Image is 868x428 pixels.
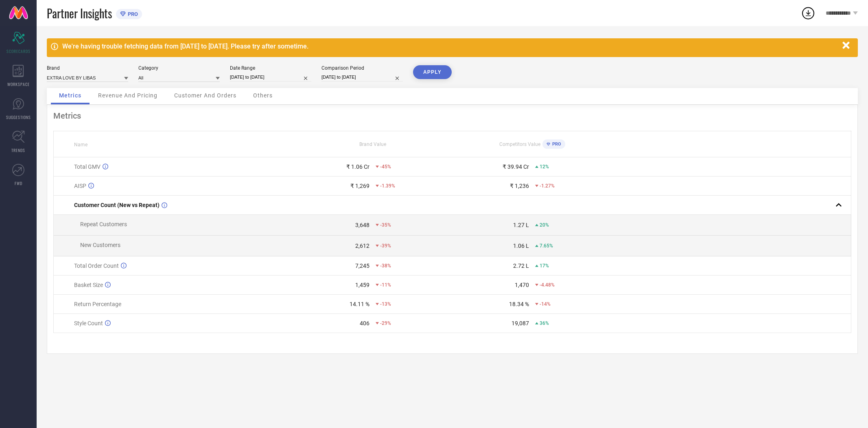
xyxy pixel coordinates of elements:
div: 1.27 L [513,222,529,228]
span: -11% [380,282,391,288]
div: 1.06 L [513,243,529,249]
div: 2.72 L [513,263,529,269]
span: Name [74,142,87,148]
div: 1,459 [355,282,370,288]
div: Metrics [53,111,851,121]
div: ₹ 39.94 Cr [503,163,529,170]
span: New Customers [80,242,120,248]
div: 14.11 % [350,301,370,307]
span: -29% [380,320,391,326]
span: -1.27% [540,183,555,189]
div: 2,612 [355,243,370,249]
span: -39% [380,243,391,249]
div: 406 [360,320,370,327]
span: PRO [126,11,138,17]
span: -4.48% [540,282,555,288]
span: Repeat Customers [80,221,127,227]
span: 36% [540,320,549,326]
span: -38% [380,263,391,269]
button: APPLY [413,65,452,79]
input: Select comparison period [321,73,403,82]
span: -1.39% [380,183,395,189]
span: Style Count [74,320,103,327]
div: We're having trouble fetching data from [DATE] to [DATE]. Please try after sometime. [62,42,838,50]
span: Return Percentage [74,301,121,307]
span: SUGGESTIONS [6,114,31,120]
span: -13% [380,301,391,307]
div: Brand [47,65,128,71]
span: Customer Count (New vs Repeat) [74,202,160,208]
span: Customer And Orders [174,92,236,99]
span: -14% [540,301,551,307]
div: 7,245 [355,263,370,269]
div: 18.34 % [509,301,529,307]
span: Total Order Count [74,263,119,269]
span: -35% [380,222,391,228]
div: 19,087 [512,320,529,327]
span: Partner Insights [47,5,112,22]
div: 1,470 [515,282,529,288]
span: SCORECARDS [7,48,31,54]
div: 3,648 [355,222,370,228]
span: FWD [15,180,22,186]
span: TRENDS [11,147,25,153]
span: 17% [540,263,549,269]
span: Metrics [59,92,81,99]
span: Brand Value [359,141,386,147]
div: ₹ 1,269 [350,183,370,189]
div: ₹ 1,236 [510,183,529,189]
span: 12% [540,164,549,170]
span: AISP [74,183,86,189]
span: PRO [550,141,561,147]
div: Category [138,65,220,71]
div: ₹ 1.06 Cr [346,163,370,170]
span: WORKSPACE [7,81,30,87]
span: Others [253,92,273,99]
span: Basket Size [74,282,103,288]
span: 20% [540,222,549,228]
span: Competitors Value [499,141,540,147]
div: Date Range [230,65,311,71]
input: Select date range [230,73,311,82]
span: 7.65% [540,243,553,249]
div: Open download list [801,6,816,20]
span: Revenue And Pricing [98,92,157,99]
span: -45% [380,164,391,170]
span: Total GMV [74,163,101,170]
div: Comparison Period [321,65,403,71]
